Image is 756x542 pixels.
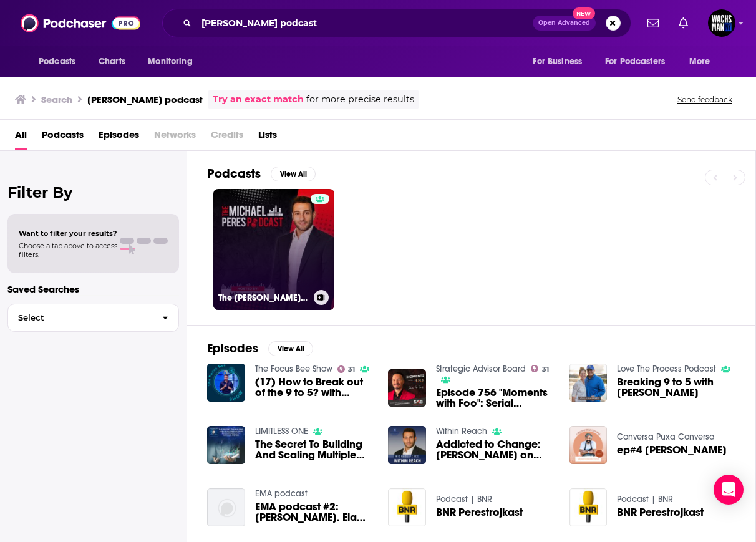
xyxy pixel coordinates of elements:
span: More [689,53,710,70]
a: All [15,125,27,150]
a: EMA podcast #2: Michael Pärt. Ela lihtsalt, lihtsalt ela. [255,501,374,523]
a: Addicted to Change: Michael Peres on Redefining Success, Disrupting Norms, and Building Without L... [436,439,555,460]
span: Open Advanced [538,20,590,26]
input: Search podcasts, credits, & more... [196,13,533,33]
button: open menu [30,50,92,74]
a: Show notifications dropdown [642,12,664,34]
span: (17) How to Break out of the 9 to 5? with [PERSON_NAME] [255,377,374,398]
h2: Episodes [207,341,258,356]
span: for more precise results [306,92,414,107]
a: 31 [337,365,356,373]
button: open menu [597,50,683,74]
img: The Secret To Building And Scaling Multiple Businesses With Michael Peres [207,426,245,464]
a: EMA podcast [255,488,308,499]
img: (17) How to Break out of the 9 to 5? with Michael Peres [207,364,245,402]
a: Show notifications dropdown [674,12,693,34]
a: Episode 756 "Moments with Foo": Serial Entrepreneur Michael Peres on Integrating Diet, Lifestyle,... [436,387,555,409]
a: BNR Perestrojkast [617,507,704,518]
a: Breaking 9 to 5 with Michael Peres [617,377,735,398]
button: open menu [524,50,598,74]
span: 31 [542,367,549,372]
span: Episode 756 "Moments with Foo": Serial Entrepreneur [PERSON_NAME] on Integrating Diet, Lifestyle,... [436,387,555,409]
span: Select [8,314,152,322]
a: Love The Process Podcast [617,364,716,374]
a: ep#4 Miguel Azevedo Peres [617,445,727,455]
button: View All [268,341,313,356]
button: open menu [139,50,208,74]
span: For Business [533,53,582,70]
a: The [PERSON_NAME] Podcast [213,189,334,310]
a: Breaking 9 to 5 with Michael Peres [569,364,608,402]
p: Saved Searches [7,283,179,295]
button: Show profile menu [708,9,735,37]
a: Strategic Advisor Board [436,364,526,374]
h3: [PERSON_NAME] podcast [87,94,203,105]
span: 31 [348,367,355,372]
img: ep#4 Miguel Azevedo Peres [569,426,608,464]
a: Within Reach [436,426,487,437]
span: Choose a tab above to access filters. [19,241,117,259]
a: (17) How to Break out of the 9 to 5? with Michael Peres [255,377,374,398]
a: Podcast | BNR [436,494,492,505]
button: Select [7,304,179,332]
h2: Podcasts [207,166,261,181]
img: EMA podcast #2: Michael Pärt. Ela lihtsalt, lihtsalt ela. [207,488,245,526]
span: Charts [99,53,125,70]
a: 31 [531,365,549,372]
img: BNR Perestrojkast [388,488,426,526]
span: Logged in as WachsmanNY [708,9,735,37]
span: Podcasts [39,53,75,70]
a: LIMITLESS ONE [255,426,308,437]
button: Open AdvancedNew [533,16,596,31]
img: Podchaser - Follow, Share and Rate Podcasts [21,11,140,35]
a: BNR Perestrojkast [436,507,523,518]
button: View All [271,167,316,181]
a: Lists [258,125,277,150]
a: The Secret To Building And Scaling Multiple Businesses With Michael Peres [255,439,374,460]
span: Want to filter your results? [19,229,117,238]
a: The Focus Bee Show [255,364,332,374]
span: Credits [211,125,243,150]
h2: Filter By [7,183,179,201]
button: Send feedback [674,94,736,105]
h3: Search [41,94,72,105]
span: ep#4 [PERSON_NAME] [617,445,727,455]
div: Open Intercom Messenger [714,475,744,505]
span: The Secret To Building And Scaling Multiple Businesses With [PERSON_NAME] [255,439,374,460]
button: open menu [681,50,726,74]
span: Monitoring [148,53,192,70]
span: Breaking 9 to 5 with [PERSON_NAME] [617,377,735,398]
span: Networks [154,125,196,150]
a: Try an exact match [213,92,304,107]
img: User Profile [708,9,735,37]
span: Addicted to Change: [PERSON_NAME] on Redefining Success, Disrupting Norms, and Building Without L... [436,439,555,460]
a: Episodes [99,125,139,150]
a: EpisodesView All [207,341,313,356]
div: Search podcasts, credits, & more... [162,9,631,37]
a: Podcast | BNR [617,494,673,505]
span: For Podcasters [605,53,665,70]
img: Addicted to Change: Michael Peres on Redefining Success, Disrupting Norms, and Building Without L... [388,426,426,464]
h3: The [PERSON_NAME] Podcast [218,293,309,303]
img: Episode 756 "Moments with Foo": Serial Entrepreneur Michael Peres on Integrating Diet, Lifestyle,... [388,369,426,407]
a: Charts [90,50,133,74]
a: PodcastsView All [207,166,316,181]
a: Podcasts [42,125,84,150]
span: EMA podcast #2: [PERSON_NAME]. Ela lihtsalt, lihtsalt ela. [255,501,374,523]
img: BNR Perestrojkast [569,488,608,526]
